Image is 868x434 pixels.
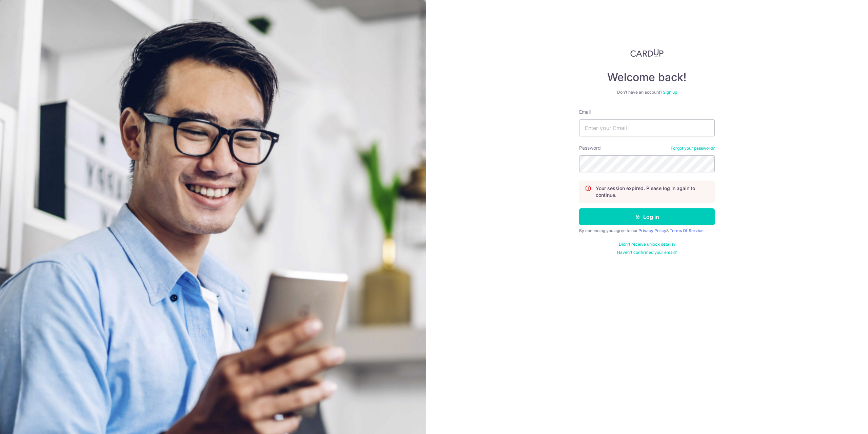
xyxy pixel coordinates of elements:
[579,228,715,233] div: By continuing you agree to our &
[619,242,675,247] a: Didn't receive unlock details?
[670,228,704,233] a: Terms Of Service
[671,146,715,151] a: Forgot your password?
[617,250,677,255] a: Haven't confirmed your email?
[579,109,591,115] label: Email
[630,49,664,57] img: CardUp Logo
[596,185,709,199] p: Your session expired. Please log in again to continue.
[579,90,715,95] div: Don’t have an account?
[579,208,715,225] button: Log in
[579,71,715,84] h4: Welcome back!
[638,228,666,233] a: Privacy Policy
[579,145,601,151] label: Password
[663,90,677,95] a: Sign up
[579,119,715,136] input: Enter your Email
